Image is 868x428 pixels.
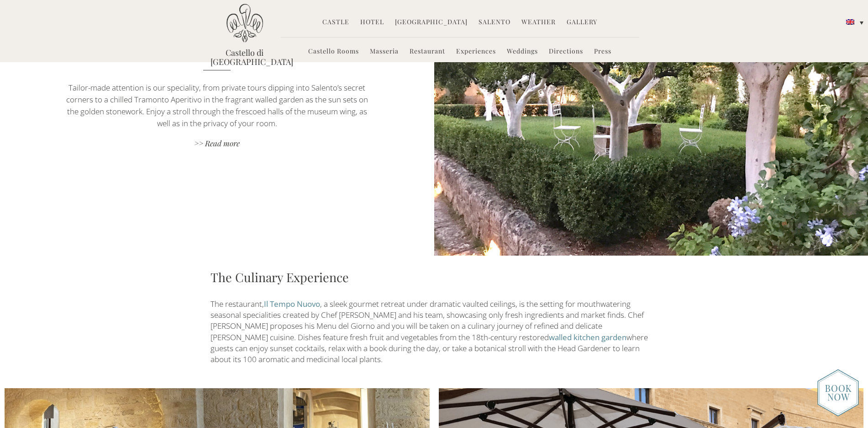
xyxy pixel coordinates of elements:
a: Castello di [GEOGRAPHIC_DATA] [210,48,279,66]
a: Hotel [360,17,384,28]
a: Weddings [507,47,538,57]
p: The restaurant, , a sleek gourmet retreat under dramatic vaulted ceilings, is the setting for mou... [210,299,658,365]
a: Masseria [370,47,399,57]
a: Il Tempo Nuovo [264,299,320,309]
a: Gallery [567,17,597,28]
a: Restaurant [410,47,445,57]
a: Directions [549,47,583,57]
a: >> Read more [65,138,369,150]
p: Tailor-made attention is our speciality, from private tours dipping into Salento’s secret corners... [65,82,369,129]
img: Castello di Ugento [226,4,263,43]
a: Salento [479,17,510,28]
a: [GEOGRAPHIC_DATA] [395,17,468,28]
a: Castello Rooms [308,47,359,57]
a: Experiences [456,47,496,57]
h3: The Culinary Experience [210,268,658,286]
img: English [846,19,854,25]
a: Weather [521,17,556,28]
a: Press [594,47,611,57]
a: Castle [322,17,349,28]
a: walled kitchen garden [549,332,626,342]
img: new-booknow.png [817,369,859,417]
